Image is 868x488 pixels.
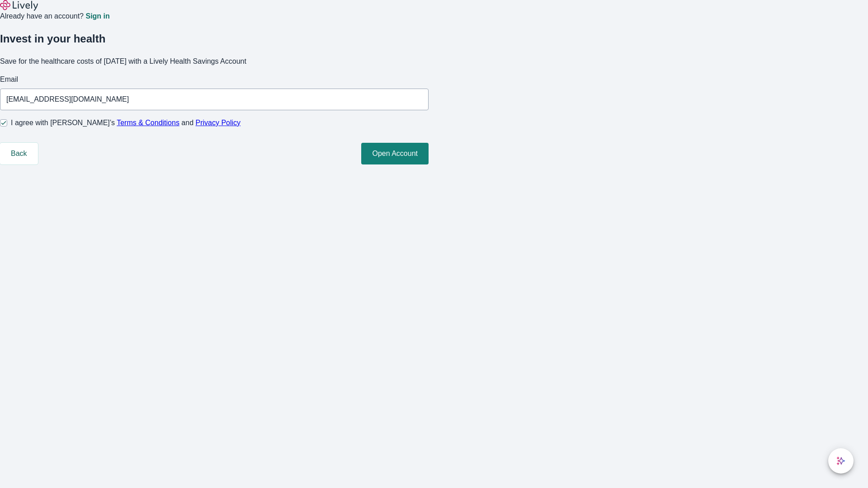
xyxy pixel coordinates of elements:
a: Sign in [85,13,109,20]
button: Open Account [361,143,429,164]
span: I agree with [PERSON_NAME]’s and [11,117,241,128]
a: Terms & Conditions [117,119,179,127]
a: Privacy Policy [196,119,241,127]
svg: Lively AI Assistant [836,456,845,465]
button: chat [828,448,854,474]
